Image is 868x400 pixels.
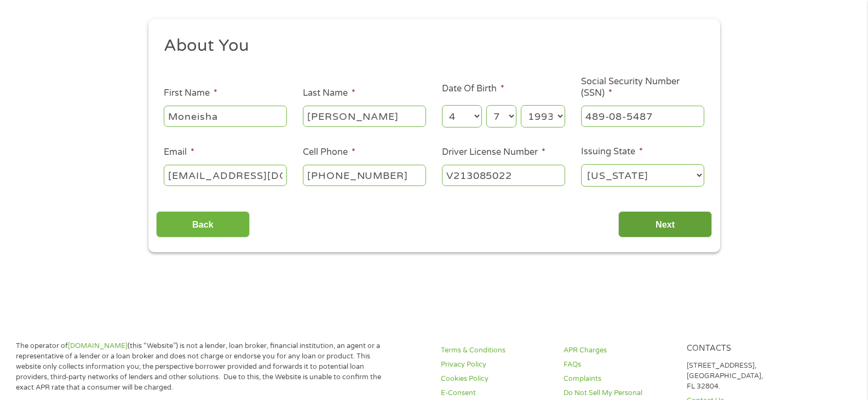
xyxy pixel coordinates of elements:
label: Date Of Birth [442,83,504,95]
p: The operator of (this “Website”) is not a lender, loan broker, financial institution, an agent or... [16,341,385,392]
input: John [164,106,287,126]
h2: About You [164,35,696,57]
p: [STREET_ADDRESS], [GEOGRAPHIC_DATA], FL 32804. [687,361,796,392]
label: Cell Phone [303,147,355,158]
a: APR Charges [564,345,673,356]
a: FAQs [564,360,673,370]
label: Issuing State [581,146,643,158]
label: Email [164,147,194,158]
a: E-Consent [441,388,550,398]
input: Smith [303,106,426,126]
input: 078-05-1120 [581,106,704,126]
label: First Name [164,88,217,99]
a: Terms & Conditions [441,345,550,356]
label: Social Security Number (SSN) [581,76,704,99]
a: [DOMAIN_NAME] [68,341,128,350]
h4: Contacts [687,344,796,354]
input: Next [618,211,712,238]
input: john@gmail.com [164,165,287,185]
input: Back [156,211,250,238]
a: Complaints [564,374,673,384]
a: Privacy Policy [441,360,550,370]
input: (541) 754-3010 [303,165,426,185]
label: Last Name [303,88,355,99]
label: Driver License Number [442,147,545,158]
a: Cookies Policy [441,374,550,384]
